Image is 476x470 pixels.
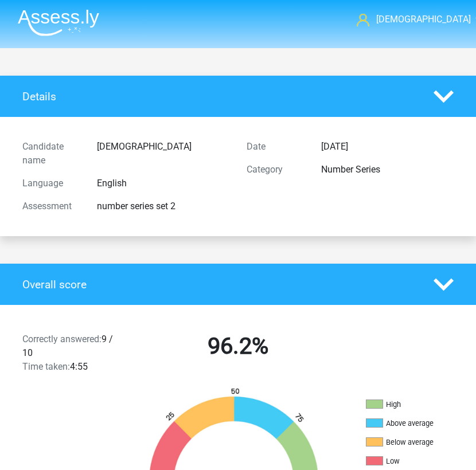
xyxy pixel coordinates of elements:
img: Assessly [18,9,99,36]
span: [DEMOGRAPHIC_DATA] [376,14,471,25]
div: Candidate name [14,140,88,167]
div: number series set 2 [88,199,238,213]
span: Time taken: [22,361,70,372]
div: Language [14,177,88,190]
div: English [88,177,238,190]
h4: Overall score [22,278,416,291]
h4: Details [22,90,416,103]
div: 9 / 10 4:55 [14,332,126,374]
div: [DEMOGRAPHIC_DATA] [88,140,238,167]
span: Correctly answered: [22,334,102,344]
div: [DATE] [313,140,462,154]
a: [DEMOGRAPHIC_DATA] [357,13,467,26]
div: Assessment [14,199,88,213]
h2: 96.2% [135,332,342,360]
div: Category [238,163,313,177]
div: Number Series [313,163,462,177]
div: Date [238,140,313,154]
